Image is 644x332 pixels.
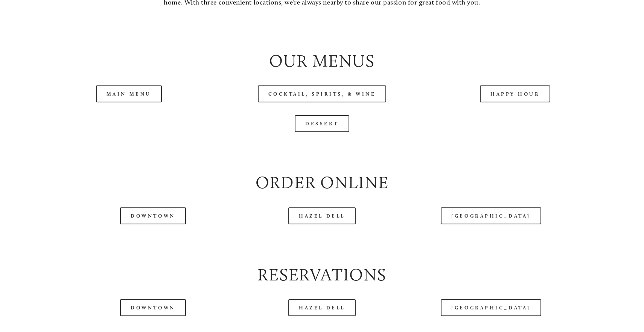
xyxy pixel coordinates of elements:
[120,299,186,316] a: Downtown
[441,207,541,224] a: [GEOGRAPHIC_DATA]
[120,207,186,224] a: Downtown
[480,85,551,102] a: Happy Hour
[39,171,606,195] h2: Order Online
[39,49,606,73] h2: Our Menus
[96,85,162,102] a: Main Menu
[295,115,349,132] a: Dessert
[441,299,541,316] a: [GEOGRAPHIC_DATA]
[258,85,387,102] a: Cocktail, Spirits, & Wine
[39,263,606,287] h2: Reservations
[288,299,356,316] a: Hazel Dell
[288,207,356,224] a: Hazel Dell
